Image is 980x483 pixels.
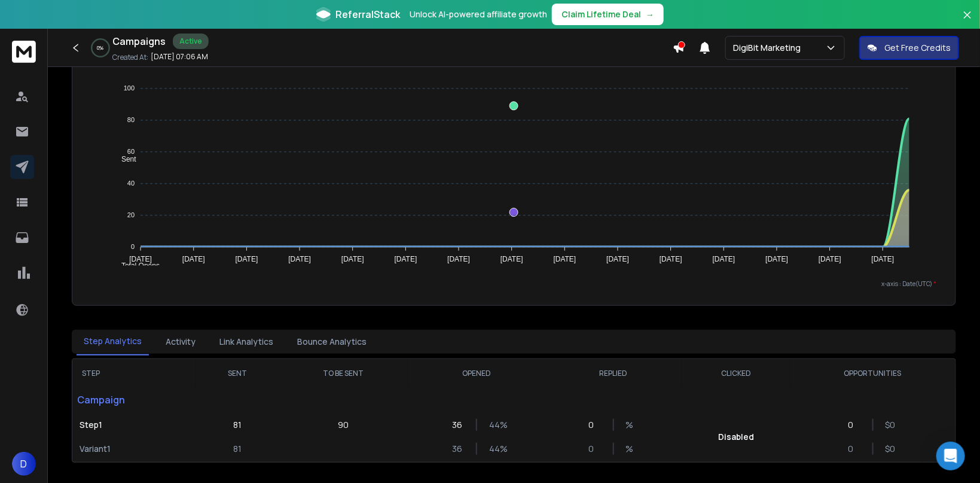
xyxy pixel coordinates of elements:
[151,52,208,62] p: [DATE] 07:06 AM
[12,452,36,476] button: D
[127,180,135,187] tspan: 40
[682,359,790,388] th: CLICKED
[626,443,638,455] p: %
[338,419,349,431] p: 90
[884,42,951,54] p: Get Free Credits
[129,255,152,263] tspan: [DATE]
[500,255,523,263] tspan: [DATE]
[233,419,242,431] p: 81
[97,44,104,51] p: 0 %
[182,255,205,263] tspan: [DATE]
[589,443,601,455] p: 0
[127,212,135,219] tspan: 20
[886,419,897,431] p: $ 0
[72,388,196,412] p: Campaign
[341,255,364,263] tspan: [DATE]
[80,443,189,455] p: Variant 1
[408,359,545,388] th: OPENED
[233,443,242,455] p: 81
[733,42,805,54] p: DigiBit Marketing
[545,359,682,388] th: REPLIED
[859,36,959,60] button: Get Free Credits
[554,255,576,263] tspan: [DATE]
[158,329,203,355] button: Activity
[872,255,894,263] tspan: [DATE]
[766,255,789,263] tspan: [DATE]
[606,255,629,263] tspan: [DATE]
[80,419,189,431] p: Step 1
[489,419,501,431] p: 44 %
[335,7,400,22] span: ReferralStack
[127,148,135,156] tspan: 60
[848,443,860,455] p: 0
[489,443,501,455] p: 44 %
[279,359,408,388] th: TO BE SENT
[886,443,897,455] p: $ 0
[196,359,279,388] th: SENT
[936,442,965,470] div: Open Intercom Messenger
[124,85,135,92] tspan: 100
[91,280,936,288] p: x-axis : Date(UTC)
[960,7,975,36] button: Close banner
[173,34,209,49] div: Active
[589,419,601,431] p: 0
[819,255,841,263] tspan: [DATE]
[447,255,470,263] tspan: [DATE]
[660,255,682,263] tspan: [DATE]
[790,359,955,388] th: OPPORTUNITIES
[112,34,166,48] h1: Campaigns
[552,4,664,25] button: Claim Lifetime Deal→
[452,419,464,431] p: 36
[718,431,754,443] p: Disabled
[646,8,654,20] span: →
[452,443,464,455] p: 36
[236,255,258,263] tspan: [DATE]
[626,419,638,431] p: %
[112,262,160,270] span: Total Opens
[131,244,135,251] tspan: 0
[112,53,148,62] p: Created At:
[395,255,417,263] tspan: [DATE]
[290,329,374,355] button: Bounce Analytics
[410,8,547,20] p: Unlock AI-powered affiliate growth
[288,255,311,263] tspan: [DATE]
[713,255,735,263] tspan: [DATE]
[212,329,280,355] button: Link Analytics
[112,155,136,163] span: Sent
[72,359,196,388] th: STEP
[77,328,149,356] button: Step Analytics
[127,117,135,124] tspan: 80
[848,419,860,431] p: 0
